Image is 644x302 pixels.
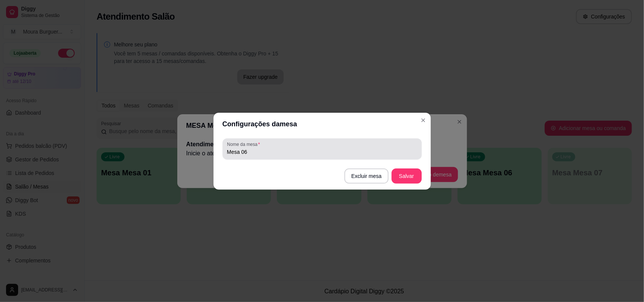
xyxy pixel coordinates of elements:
[227,141,263,147] label: Nome da mesa
[392,169,422,184] button: Salvar
[214,113,431,135] header: Configurações da mesa
[227,148,417,156] input: Nome da mesa
[344,169,388,184] button: Excluir mesa
[417,114,429,126] button: Close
